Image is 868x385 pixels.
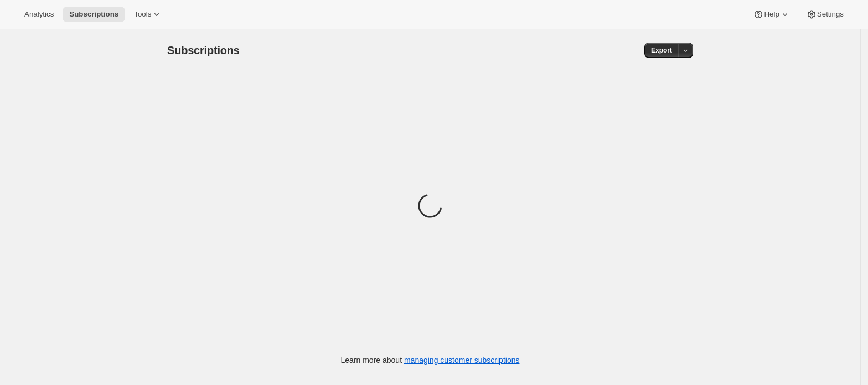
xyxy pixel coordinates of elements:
[127,7,169,22] button: Tools
[167,44,240,56] span: Subscriptions
[644,43,679,58] button: Export
[404,356,520,365] a: managing customer subscriptions
[764,10,779,19] span: Help
[651,46,672,55] span: Export
[63,7,125,22] button: Subscriptions
[24,10,54,19] span: Analytics
[341,355,520,366] p: Learn more about
[799,7,850,22] button: Settings
[746,7,797,22] button: Help
[134,10,151,19] span: Tools
[69,10,118,19] span: Subscriptions
[817,10,844,19] span: Settings
[18,7,60,22] button: Analytics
